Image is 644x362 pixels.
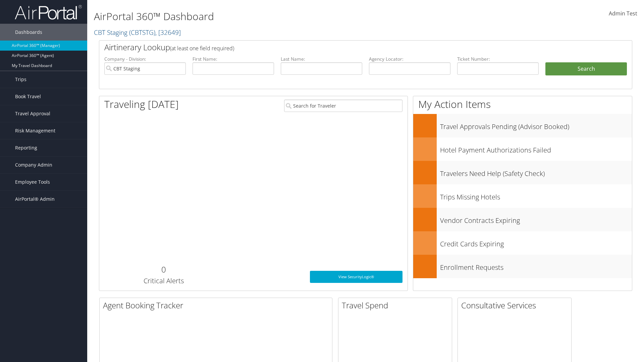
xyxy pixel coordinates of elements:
a: CBT Staging [94,28,181,37]
label: Agency Locator: [369,56,450,62]
span: Book Travel [15,88,41,105]
h2: Agent Booking Tracker [103,300,332,311]
span: Employee Tools [15,174,50,190]
span: Dashboards [15,24,42,41]
h3: Vendor Contracts Expiring [440,213,632,225]
a: Enrollment Requests [413,255,632,278]
h2: Consultative Services [461,300,571,311]
a: Hotel Payment Authorizations Failed [413,137,632,161]
span: Admin Test [609,10,637,17]
a: Travel Approvals Pending (Advisor Booked) [413,114,632,137]
h1: AirPortal 360™ Dashboard [94,9,456,23]
button: Search [545,62,627,76]
h2: Airtinerary Lookup [104,42,583,53]
h3: Travel Approvals Pending (Advisor Booked) [440,119,632,131]
span: Risk Management [15,122,55,139]
span: ( CBTSTG ) [129,28,155,37]
span: , [ 32649 ] [155,28,181,37]
span: Trips [15,71,26,88]
a: Trips Missing Hotels [413,184,632,208]
input: Search for Traveler [284,100,402,112]
h2: Travel Spend [342,300,452,311]
label: Ticket Number: [457,56,539,62]
h3: Credit Cards Expiring [440,236,632,249]
h3: Travelers Need Help (Safety Check) [440,166,632,178]
a: Credit Cards Expiring [413,231,632,255]
a: View SecurityLogic® [310,271,402,283]
h2: 0 [104,264,223,275]
img: airportal-logo.png [15,4,82,20]
a: Vendor Contracts Expiring [413,208,632,231]
a: Admin Test [609,3,637,24]
span: (at least one field required) [170,45,234,52]
h1: My Action Items [413,97,632,111]
h1: Traveling [DATE] [104,97,179,111]
span: Reporting [15,139,37,156]
span: AirPortal® Admin [15,191,55,207]
label: Last Name: [281,56,362,62]
label: Company - Division: [104,56,186,62]
span: Company Admin [15,157,52,173]
label: First Name: [193,56,274,62]
span: Travel Approval [15,105,50,122]
h3: Hotel Payment Authorizations Failed [440,142,632,155]
h3: Enrollment Requests [440,259,632,272]
h3: Trips Missing Hotels [440,189,632,202]
h3: Critical Alerts [104,276,223,286]
a: Travelers Need Help (Safety Check) [413,161,632,184]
